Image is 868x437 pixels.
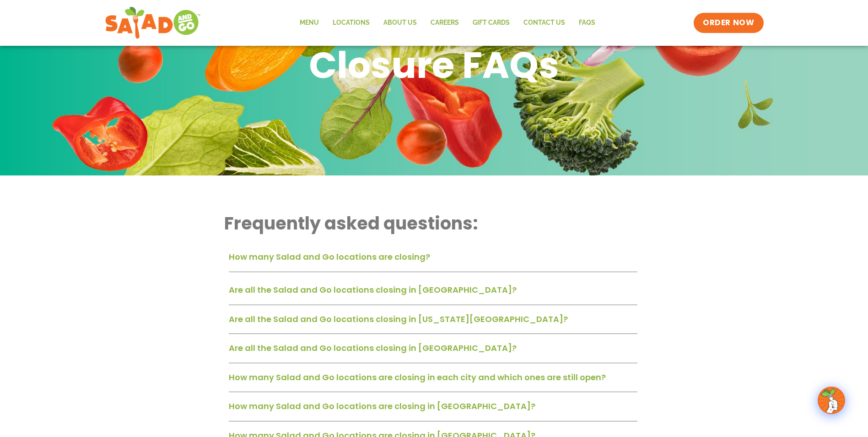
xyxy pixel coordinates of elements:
div: How many Salad and Go locations are closing in each city and which ones are still open? [229,369,637,393]
div: Are all the Salad and Go locations closing in [US_STATE][GEOGRAPHIC_DATA]? [229,311,637,334]
nav: Menu [293,12,602,33]
a: Are all the Salad and Go locations closing in [GEOGRAPHIC_DATA]? [229,284,517,295]
a: How many Salad and Go locations are closing in [GEOGRAPHIC_DATA]? [229,400,535,412]
a: Are all the Salad and Go locations closing in [GEOGRAPHIC_DATA]? [229,342,517,354]
a: ORDER NOW [694,13,763,33]
a: How many Salad and Go locations are closing in each city and which ones are still open? [229,371,606,383]
div: Are all the Salad and Go locations closing in [GEOGRAPHIC_DATA]? [229,339,637,363]
a: Locations [326,12,377,33]
div: How many Salad and Go locations are closing in [GEOGRAPHIC_DATA]? [229,398,637,421]
a: Careers [424,12,466,33]
a: About Us [377,12,424,33]
a: Menu [293,12,326,33]
a: GIFT CARDS [466,12,517,33]
div: Are all the Salad and Go locations closing in [GEOGRAPHIC_DATA]? [229,281,637,305]
div: How many Salad and Go locations are closing? [229,248,637,272]
a: FAQs [572,12,602,33]
h1: Closure FAQs [309,41,559,89]
img: new-SAG-logo-768×292 [105,5,201,41]
img: wpChatIcon [819,388,844,413]
h2: Frequently asked questions: [224,212,642,235]
a: Are all the Salad and Go locations closing in [US_STATE][GEOGRAPHIC_DATA]? [229,313,568,325]
a: Contact Us [517,12,572,33]
a: How many Salad and Go locations are closing? [229,251,430,262]
span: ORDER NOW [703,17,754,28]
